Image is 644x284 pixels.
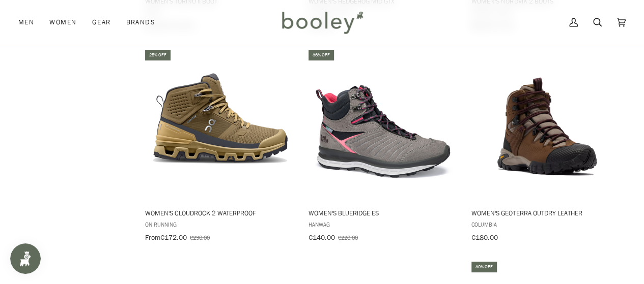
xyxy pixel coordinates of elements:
[471,208,622,217] span: Women's Geoterra Outdry Leather
[126,17,155,27] span: Brands
[307,48,460,201] img: Hanwag Women's Blueridge ES Light Gey / Pink - Booley Galway
[309,208,459,217] span: Women's Blueridge ES
[471,262,497,272] div: 30% off
[18,17,34,27] span: Men
[190,233,210,242] span: €230.00
[49,17,76,27] span: Women
[10,243,41,274] iframe: Button to open loyalty program pop-up
[144,48,297,245] a: Women's Cloudrock 2 Waterproof
[144,48,297,201] img: On Women's Cloudrock 2 Waterproof Hunter / Safari - Booley Galway
[160,233,187,242] span: €172.00
[309,233,335,242] span: €140.00
[92,17,111,27] span: Gear
[145,233,160,242] span: From
[470,48,623,201] img: Columbia Women's Geoterra Outdry Leather Dark Brown / Moonvista - Booley Galway
[145,220,295,229] span: On Running
[338,233,358,242] span: €220.00
[145,208,295,217] span: Women's Cloudrock 2 Waterproof
[470,48,623,245] a: Women's Geoterra Outdry Leather
[471,233,498,242] span: €180.00
[307,48,460,245] a: Women's Blueridge ES
[309,50,334,60] div: 36% off
[309,220,459,229] span: Hanwag
[471,220,622,229] span: Columbia
[277,8,367,37] img: Booley
[145,50,171,60] div: 25% off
